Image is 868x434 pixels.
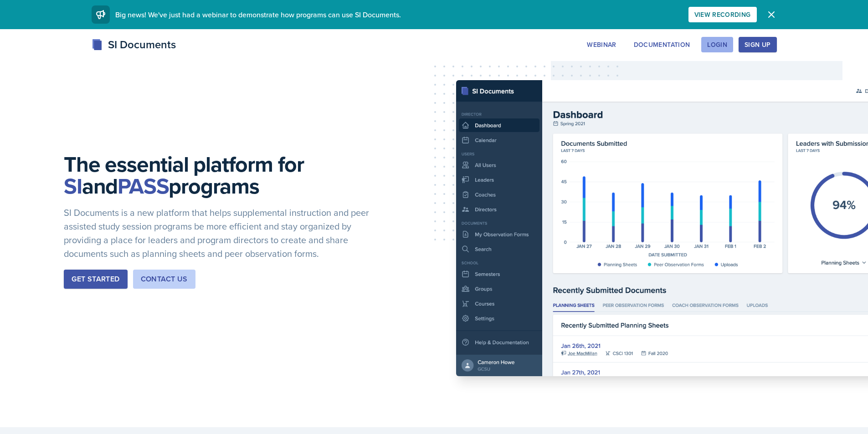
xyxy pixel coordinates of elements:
[92,36,176,53] div: SI Documents
[694,11,751,18] div: View Recording
[115,10,401,20] span: Big news! We've just had a webinar to demonstrate how programs can use SI Documents.
[587,41,616,48] div: Webinar
[72,274,119,285] div: Get Started
[688,7,757,22] button: View Recording
[628,37,696,52] button: Documentation
[64,270,127,289] button: Get Started
[133,270,195,289] button: Contact Us
[745,41,770,48] div: Sign Up
[701,37,733,52] button: Login
[739,37,776,52] button: Sign Up
[634,41,690,48] div: Documentation
[141,274,188,285] div: Contact Us
[581,37,622,52] button: Webinar
[707,41,727,48] div: Login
